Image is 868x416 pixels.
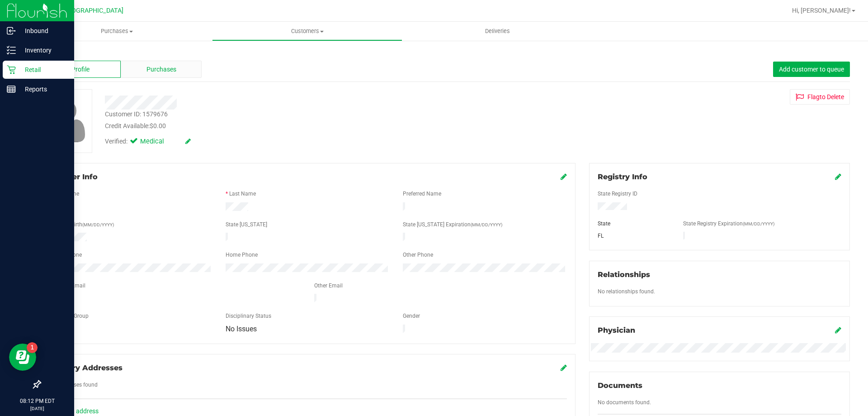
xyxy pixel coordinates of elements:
span: Profile [71,65,90,74]
p: Inbound [16,25,70,36]
p: Inventory [16,45,70,56]
div: FL [591,232,677,240]
span: $0.00 [150,122,166,129]
span: (MM/DD/YYYY) [743,221,774,226]
label: Home Phone [226,251,258,259]
div: Customer ID: 1579676 [105,110,168,119]
span: [GEOGRAPHIC_DATA] [61,7,123,14]
p: 08:12 PM EDT [4,397,70,405]
label: Preferred Name [403,190,441,198]
span: Customers [212,27,402,35]
a: Purchases [22,22,212,41]
label: Last Name [229,190,256,198]
label: Date of Birth [52,220,114,229]
span: Relationships [598,270,650,279]
span: (MM/DD/YYYY) [471,222,502,227]
p: Reports [16,84,70,95]
span: Purchases [146,65,176,74]
span: No Issues [226,325,257,333]
iframe: Resource center unread badge [27,342,38,353]
a: Customers [212,22,402,41]
span: Medical [140,137,176,147]
button: Add customer to queue [773,62,850,77]
span: Hi, [PERSON_NAME]! [792,7,851,14]
iframe: Resource center [9,344,36,371]
inline-svg: Inbound [7,26,16,35]
span: Deliveries [473,27,522,35]
span: No documents found. [598,399,651,406]
inline-svg: Reports [7,85,16,94]
span: Registry Info [598,172,647,181]
span: Physician [598,326,635,335]
inline-svg: Inventory [7,46,16,55]
span: Documents [598,381,642,390]
label: Disciplinary Status [226,312,271,320]
label: Other Email [314,282,343,290]
button: Flagto Delete [790,89,850,105]
span: Delivery Addresses [48,363,123,372]
div: Verified: [105,137,191,147]
label: No relationships found. [598,287,655,296]
div: State [591,220,677,228]
label: State [US_STATE] Expiration [403,220,502,229]
span: Purchases [22,27,212,35]
p: [DATE] [4,405,70,412]
label: State Registry ID [598,190,637,198]
label: State Registry Expiration [683,220,774,228]
label: Other Phone [403,251,433,259]
p: Retail [16,64,70,75]
label: State [US_STATE] [226,220,267,229]
label: Gender [403,312,420,320]
inline-svg: Retail [7,65,16,74]
a: Deliveries [402,22,593,41]
span: Add customer to queue [779,66,844,73]
div: Credit Available: [105,121,503,131]
span: (MM/DD/YYYY) [82,222,114,227]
